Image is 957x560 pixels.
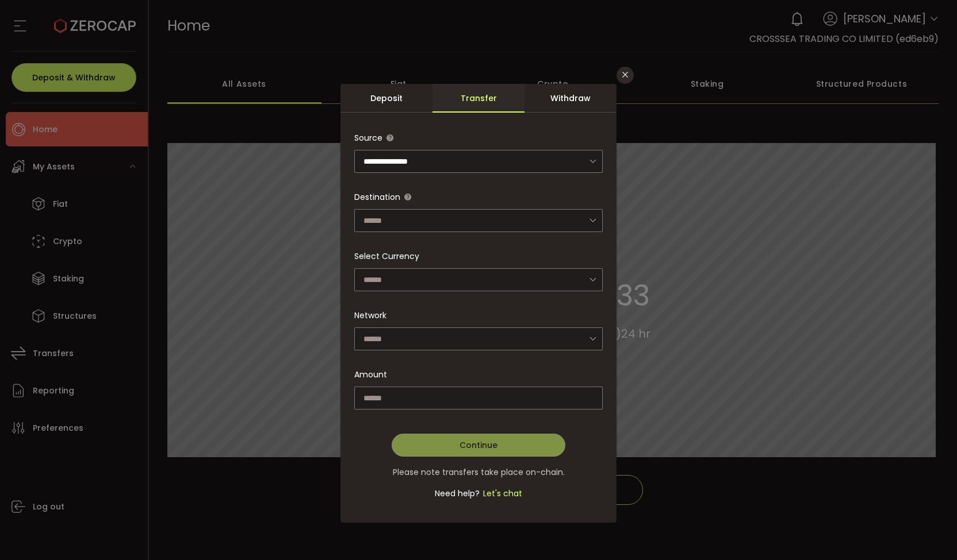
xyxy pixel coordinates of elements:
span: Amount [354,363,387,386]
span: Source [354,132,382,144]
div: 聊天小工具 [819,436,957,560]
div: Transfer [432,84,525,113]
button: Close [617,67,634,84]
span: Destination [354,191,400,203]
div: dialog [340,84,617,523]
div: Withdraw [525,84,617,113]
span: Let's chat [480,488,522,499]
div: Deposit [340,84,432,113]
span: Continue [460,439,497,451]
iframe: Chat Widget [819,436,957,560]
span: Need help? [435,488,480,499]
label: Network [354,310,393,321]
button: Continue [392,434,565,457]
label: Select Currency [354,250,426,262]
span: Please note transfers take place on-chain. [393,466,565,478]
